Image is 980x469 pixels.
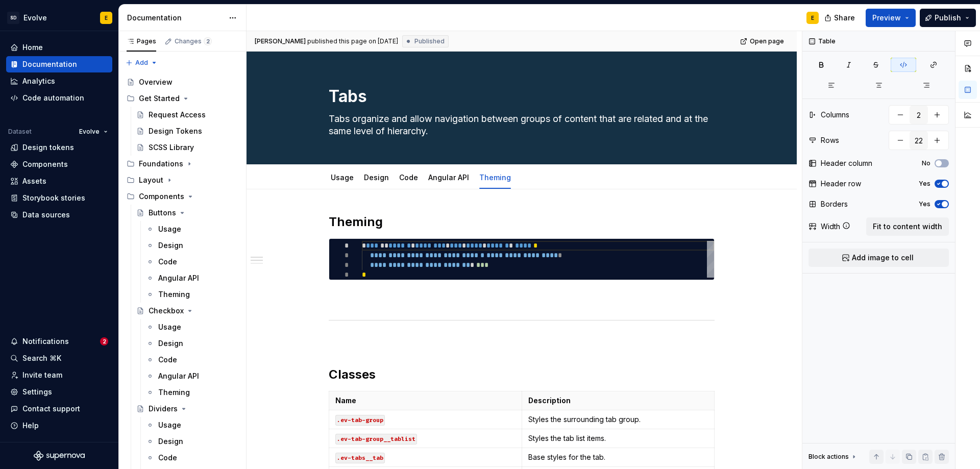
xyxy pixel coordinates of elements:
[6,73,112,89] a: Analytics
[22,76,55,86] div: Analytics
[142,384,242,401] a: Theming
[6,190,112,206] a: Storybook stories
[139,191,184,202] div: Components
[135,59,148,67] span: Add
[22,59,77,69] div: Documentation
[528,452,708,462] p: Base styles for the tab.
[821,110,849,120] div: Columns
[75,125,112,139] button: Evolve
[327,84,713,109] textarea: Tabs
[6,139,112,156] a: Design tokens
[922,159,930,167] label: No
[142,237,242,254] a: Design
[122,56,161,70] button: Add
[808,249,949,267] button: Add image to cell
[142,254,242,270] a: Code
[528,396,708,406] p: Description
[139,175,163,185] div: Layout
[428,173,469,182] a: Angular API
[122,90,242,107] div: Get Started
[122,188,242,205] div: Components
[122,74,242,90] a: Overview
[6,173,112,189] a: Assets
[395,166,422,188] div: Code
[142,433,242,450] a: Design
[22,387,52,397] div: Settings
[122,172,242,188] div: Layout
[142,352,242,368] a: Code
[821,179,861,189] div: Header row
[158,289,190,300] div: Theming
[919,180,930,188] label: Yes
[475,166,515,188] div: Theming
[819,9,862,27] button: Share
[158,224,181,234] div: Usage
[142,270,242,286] a: Angular API
[920,9,976,27] button: Publish
[6,39,112,56] a: Home
[364,173,389,182] a: Design
[142,221,242,237] a: Usage
[132,139,242,156] a: SCSS Library
[122,156,242,172] div: Foundations
[132,205,242,221] a: Buttons
[255,37,306,45] span: [PERSON_NAME]
[6,401,112,417] button: Contact support
[528,414,708,425] p: Styles the surrounding tab group.
[327,166,358,188] div: Usage
[327,111,713,139] textarea: Tabs organize and allow navigation between groups of content that are related and at the same lev...
[750,37,784,45] span: Open page
[149,142,194,153] div: SCSS Library
[132,107,242,123] a: Request Access
[335,453,385,463] code: .ev-tabs__tab
[22,142,74,153] div: Design tokens
[34,451,85,461] svg: Supernova Logo
[6,384,112,400] a: Settings
[22,93,84,103] div: Code automation
[132,401,242,417] a: Dividers
[935,13,961,23] span: Publish
[307,37,398,45] div: published this page on [DATE]
[821,135,839,145] div: Rows
[139,159,183,169] div: Foundations
[22,421,39,431] div: Help
[22,370,62,380] div: Invite team
[23,13,47,23] div: Evolve
[329,214,715,230] h2: Theming
[142,450,242,466] a: Code
[158,453,177,463] div: Code
[834,13,855,23] span: Share
[158,387,190,398] div: Theming
[22,176,46,186] div: Assets
[866,217,949,236] button: Fit to content width
[100,337,108,345] span: 2
[158,240,183,251] div: Design
[142,335,242,352] a: Design
[22,336,69,347] div: Notifications
[158,436,183,447] div: Design
[399,173,418,182] a: Code
[79,128,100,136] span: Evolve
[132,123,242,139] a: Design Tokens
[479,173,511,182] a: Theming
[6,90,112,106] a: Code automation
[331,173,354,182] a: Usage
[175,37,212,45] div: Changes
[22,42,43,53] div: Home
[335,415,385,426] code: .ev-tab-group
[127,37,156,45] div: Pages
[335,396,516,406] p: Name
[424,166,473,188] div: Angular API
[6,367,112,383] a: Invite team
[105,14,108,22] div: E
[158,371,199,381] div: Angular API
[8,128,32,136] div: Dataset
[22,404,80,414] div: Contact support
[22,353,61,363] div: Search ⌘K
[872,13,901,23] span: Preview
[158,338,183,349] div: Design
[866,9,916,27] button: Preview
[2,7,116,29] button: SDEvolveE
[329,366,715,383] h2: Classes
